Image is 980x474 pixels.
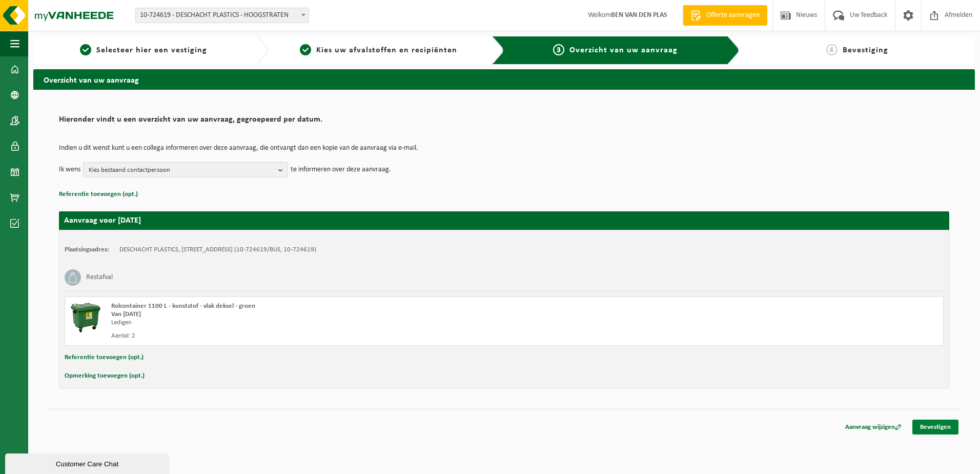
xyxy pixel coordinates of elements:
iframe: chat widget [5,451,171,474]
button: Referentie toevoegen (opt.) [59,188,138,201]
button: Opmerking toevoegen (opt.) [65,369,145,383]
span: Selecteer hier een vestiging [96,46,207,54]
button: Kies bestaand contactpersoon [83,162,288,177]
span: Bevestiging [843,46,888,54]
td: DESCHACHT PLASTICS, [STREET_ADDRESS] (10-724619/BUS, 10-724619) [119,246,316,254]
a: Aanvraag wijzigen [838,420,909,434]
strong: Plaatsingsadres: [65,246,109,253]
h2: Hieronder vindt u een overzicht van uw aanvraag, gegroepeerd per datum. [59,115,949,129]
span: 10-724619 - DESCHACHT PLASTICS - HOOGSTRATEN [136,8,309,23]
span: 3 [553,44,564,55]
span: 4 [826,44,838,55]
span: Overzicht van uw aanvraag [569,46,678,54]
div: Aantal: 2 [111,332,545,340]
strong: BEN VAN DEN PLAS [611,11,667,19]
a: 1Selecteer hier een vestiging [38,44,248,56]
span: 10-724619 - DESCHACHT PLASTICS - HOOGSTRATEN [135,8,309,23]
span: Kies uw afvalstoffen en recipiënten [316,46,457,54]
span: 2 [300,44,311,55]
a: Offerte aanvragen [683,5,767,26]
a: 2Kies uw afvalstoffen en recipiënten [274,44,483,56]
p: Indien u dit wenst kunt u een collega informeren over deze aanvraag, die ontvangt dan een kopie v... [59,145,949,152]
strong: Aanvraag voor [DATE] [64,216,141,225]
button: Referentie toevoegen (opt.) [65,351,144,364]
div: Ledigen [111,319,545,327]
img: WB-1100-HPE-GN-01.png [70,302,101,333]
h2: Overzicht van uw aanvraag [33,69,975,89]
p: Ik wens [59,162,80,177]
p: te informeren over deze aanvraag. [291,162,391,177]
span: Rolcontainer 1100 L - kunststof - vlak deksel - groen [111,303,255,309]
span: 1 [80,44,91,55]
span: Kies bestaand contactpersoon [89,163,274,178]
a: Bevestigen [912,420,958,434]
strong: Van [DATE] [111,311,141,318]
h3: Restafval [86,269,113,286]
span: Offerte aanvragen [704,10,762,21]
